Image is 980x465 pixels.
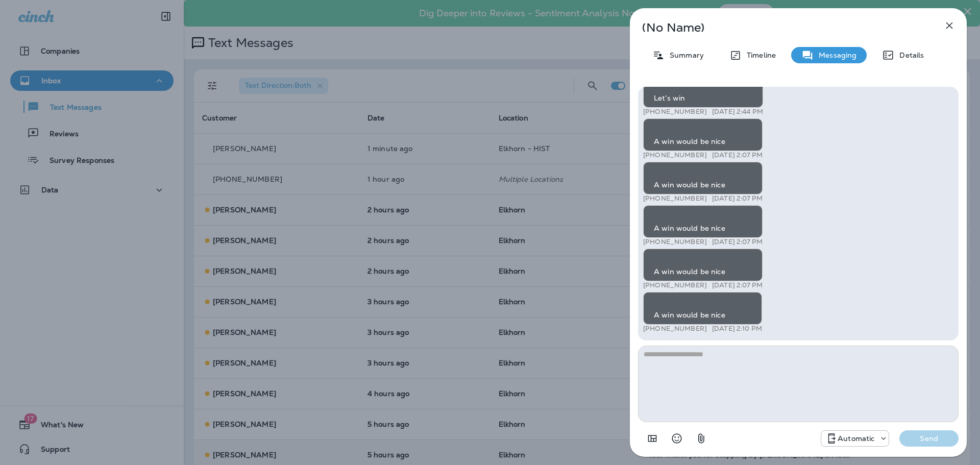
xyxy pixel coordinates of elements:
p: [DATE] 2:10 PM [712,325,762,333]
p: Timeline [742,51,776,59]
p: [DATE] 2:07 PM [712,151,763,159]
p: [PHONE_NUMBER] [643,325,707,333]
p: Messaging [814,51,856,59]
div: A win would be nice [643,205,763,238]
div: A win would be nice [643,249,763,281]
div: A win would be nice [643,118,763,151]
p: [DATE] 2:44 PM [712,108,763,116]
p: (No Name) [642,23,921,32]
button: Select an emoji [667,428,687,449]
div: Let’s win [643,75,763,108]
p: [PHONE_NUMBER] [643,108,707,116]
p: Details [894,51,924,59]
p: [DATE] 2:07 PM [712,194,763,203]
p: [DATE] 2:07 PM [712,238,763,246]
p: [PHONE_NUMBER] [643,238,707,246]
p: Automatic [838,434,874,443]
button: Add in a premade template [642,428,663,449]
p: [PHONE_NUMBER] [643,151,707,159]
div: A win would be nice [643,162,763,194]
p: Summary [665,51,704,59]
p: [PHONE_NUMBER] [643,194,707,203]
div: A win would be nice [643,292,762,325]
p: [DATE] 2:07 PM [712,281,763,289]
p: [PHONE_NUMBER] [643,281,707,289]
